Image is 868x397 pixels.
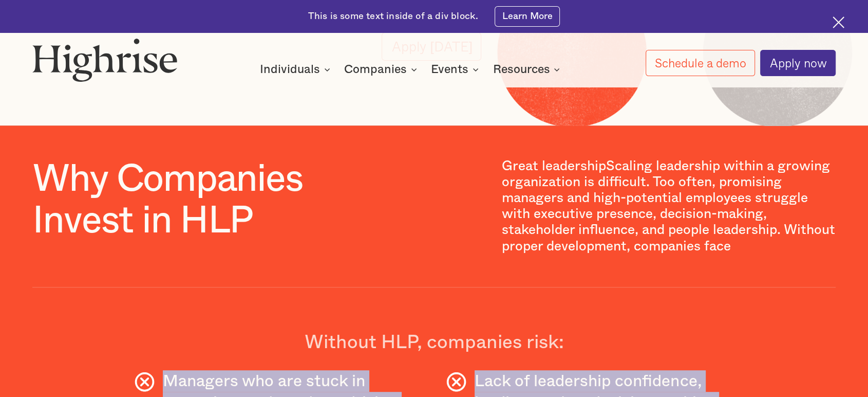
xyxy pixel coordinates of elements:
[502,158,836,255] p: Great leadershipScaling leadership within a growing organization is difficult. Too often, promisi...
[833,16,844,28] img: Cross icon
[760,50,835,77] a: Apply now
[260,63,320,76] div: Individuals
[32,158,361,242] h1: Why Companies Invest in HLP
[646,50,755,76] a: Schedule a demo
[32,38,178,82] img: Highrise logo
[260,63,333,76] div: Individuals
[305,331,564,354] div: Without HLP, companies risk:
[495,6,560,27] a: Learn More
[493,63,550,76] div: Resources
[431,63,482,76] div: Events
[308,10,478,23] div: This is some text inside of a div block.
[344,63,407,76] div: Companies
[344,63,420,76] div: Companies
[431,63,468,76] div: Events
[493,63,563,76] div: Resources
